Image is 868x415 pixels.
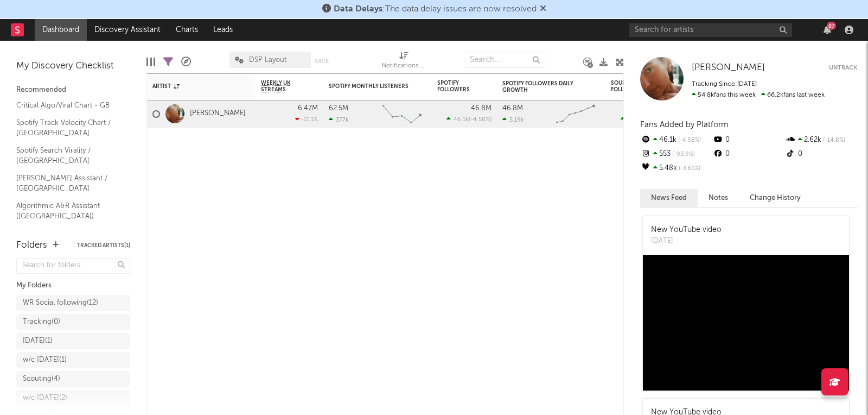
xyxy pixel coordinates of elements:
[829,62,857,73] button: Untrack
[163,46,173,78] div: Filters(1 of 1)
[329,116,349,123] div: 377k
[692,62,765,73] a: [PERSON_NAME]
[651,224,722,236] div: New YouTube video
[23,316,60,329] div: Tracking ( 0 )
[181,46,191,78] div: A&R Pipeline
[146,46,155,78] div: Edit Columns
[692,63,765,72] span: [PERSON_NAME]
[16,295,130,311] a: WR Social following(12)
[502,80,584,93] div: Spotify Followers Daily Growth
[611,80,649,93] div: SoundCloud Followers
[16,371,130,387] a: Scouting(4)
[23,373,60,386] div: Scouting ( 4 )
[329,83,410,90] div: Spotify Monthly Listeners
[206,19,240,41] a: Leads
[168,19,206,41] a: Charts
[464,52,545,68] input: Search...
[378,100,426,128] svg: Chart title
[502,116,524,123] div: 5.19k
[261,80,302,93] span: Weekly UK Streams
[16,279,130,292] div: My Folders
[190,109,246,118] a: [PERSON_NAME]
[621,116,665,123] div: ( )
[454,117,469,123] span: 46.1k
[16,258,130,274] input: Search for folders...
[23,354,67,367] div: w/c [DATE] ( 1 )
[677,166,700,172] span: -3.61 %
[249,56,286,64] span: DSP Layout
[16,390,130,406] a: w/c [DATE](2)
[16,144,119,167] a: Spotify Search Virality / [GEOGRAPHIC_DATA]
[551,100,600,128] svg: Chart title
[640,189,698,207] button: News Feed
[23,297,98,310] div: WR Social following ( 12 )
[16,84,130,97] div: Recommended
[640,133,712,147] div: 46.1k
[785,133,857,147] div: 2.62k
[692,81,757,87] span: Tracking Since: [DATE]
[16,314,130,330] a: Tracking(0)
[640,147,712,161] div: 553
[640,161,712,175] div: 5.48k
[502,105,523,112] div: 46.8M
[35,19,87,41] a: Dashboard
[739,189,812,207] button: Change History
[824,26,831,34] button: 87
[77,243,130,248] button: Tracked Artists(1)
[629,23,792,37] input: Search for artists
[821,137,845,143] span: -14.8 %
[676,137,701,143] span: -4.58 %
[712,133,784,147] div: 0
[540,5,546,14] span: Dismiss
[712,147,784,161] div: 0
[87,19,168,41] a: Discovery Assistant
[16,99,119,111] a: Critical Algo/Viral Chart - GB
[640,121,729,129] span: Fans Added by Platform
[470,117,490,123] span: -4.58 %
[471,105,492,112] div: 46.8M
[692,92,756,98] span: 54.8k fans this week
[382,46,425,78] div: Notifications (Artist)
[298,105,318,112] div: 6.47M
[827,22,836,30] div: 87
[16,172,119,194] a: [PERSON_NAME] Assistant / [GEOGRAPHIC_DATA]
[16,239,47,252] div: Folders
[23,335,53,348] div: [DATE] ( 1 )
[152,83,234,90] div: Artist
[315,58,329,64] button: Save
[785,147,857,161] div: 0
[329,105,348,112] div: 62.5M
[23,392,67,405] div: w/c [DATE] ( 2 )
[651,236,722,247] div: [DATE]
[446,116,492,123] div: ( )
[382,60,425,73] div: Notifications (Artist)
[334,5,537,14] span: : The data delay issues are now resolved
[437,80,475,93] div: Spotify Followers
[295,116,318,123] div: -11.1 %
[16,60,130,73] div: My Discovery Checklist
[334,5,382,14] span: Data Delays
[692,92,825,98] span: 66.2k fans last week
[698,189,739,207] button: Notes
[16,333,130,349] a: [DATE](1)
[671,152,695,158] span: -93.9 %
[16,200,119,222] a: Algorithmic A&R Assistant ([GEOGRAPHIC_DATA])
[16,352,130,368] a: w/c [DATE](1)
[16,117,119,139] a: Spotify Track Velocity Chart / [GEOGRAPHIC_DATA]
